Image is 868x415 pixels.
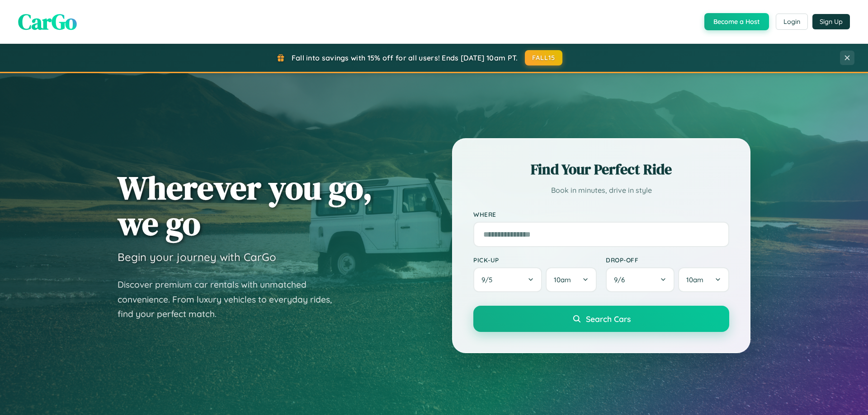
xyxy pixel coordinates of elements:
[118,250,276,264] h3: Begin your journey with CarGo
[118,170,373,241] h1: Wherever you go, we go
[473,306,729,332] button: Search Cars
[473,256,597,264] label: Pick-up
[473,184,729,197] p: Book in minutes, drive in style
[606,267,675,292] button: 9/6
[546,267,597,292] button: 10am
[614,275,629,284] span: 9 / 6
[776,14,808,30] button: Login
[678,267,729,292] button: 10am
[525,50,563,65] button: FALL15
[481,275,497,284] span: 9 / 5
[473,267,542,292] button: 9/5
[704,13,769,30] button: Become a Host
[606,256,729,264] label: Drop-off
[554,275,571,284] span: 10am
[118,277,344,322] p: Discover premium car rentals with unmatched convenience. From luxury vehicles to everyday rides, ...
[292,53,518,62] span: Fall into savings with 15% off for all users! Ends [DATE] 10am PT.
[686,275,703,284] span: 10am
[18,7,77,37] span: CarGo
[473,210,729,218] label: Where
[812,14,850,29] button: Sign Up
[473,159,729,179] h2: Find Your Perfect Ride
[586,314,631,324] span: Search Cars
